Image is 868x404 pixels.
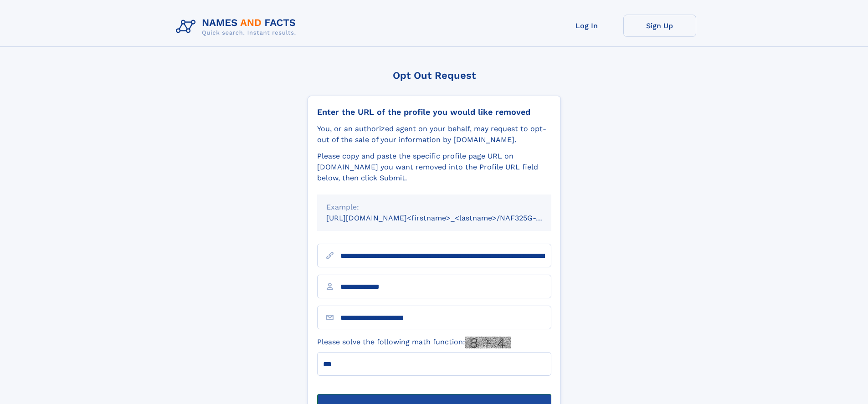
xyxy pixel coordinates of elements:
img: Logo Names and Facts [172,15,303,39]
a: Sign Up [623,15,696,37]
div: Enter the URL of the profile you would like removed [317,107,551,117]
div: You, or an authorized agent on your behalf, may request to opt-out of the sale of your informatio... [317,123,551,145]
a: Log In [550,15,623,37]
small: [URL][DOMAIN_NAME]<firstname>_<lastname>/NAF325G-xxxxxxxx [326,214,569,222]
label: Please solve the following math function: [317,337,511,348]
div: Please copy and paste the specific profile page URL on [DOMAIN_NAME] you want removed into the Pr... [317,151,551,184]
div: Opt Out Request [308,70,561,81]
div: Example: [326,202,542,213]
